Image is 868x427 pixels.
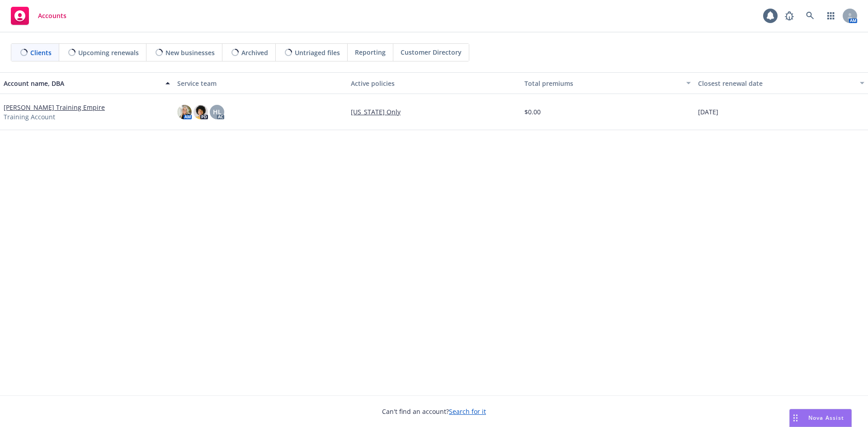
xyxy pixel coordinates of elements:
a: Search for it [449,407,486,416]
span: Training Account [4,112,55,122]
span: $0.00 [524,107,541,117]
a: Search [801,7,819,25]
span: Nova Assist [808,414,844,422]
button: Active policies [347,72,521,94]
span: Can't find an account? [382,407,486,416]
img: photo [193,105,208,119]
span: [DATE] [698,107,718,117]
div: Service team [177,79,344,88]
button: Closest renewal date [694,72,868,94]
span: New businesses [165,48,215,57]
div: Closest renewal date [698,79,854,88]
button: Nova Assist [789,409,852,427]
a: [US_STATE] Only [351,107,517,117]
img: photo [177,105,192,119]
span: Clients [30,48,52,57]
button: Service team [174,72,347,94]
div: Total premiums [524,79,681,88]
div: Account name, DBA [4,79,160,88]
a: Switch app [822,7,840,25]
a: Report a Bug [780,7,798,25]
a: Accounts [7,3,70,28]
div: Active policies [351,79,517,88]
a: [PERSON_NAME] Training Empire [4,103,105,112]
span: Reporting [355,47,386,57]
button: Total premiums [521,72,694,94]
span: Accounts [38,12,66,19]
span: Upcoming renewals [78,48,139,57]
span: Archived [241,48,268,57]
span: HL [213,107,222,117]
span: Untriaged files [295,48,340,57]
div: Drag to move [790,409,801,427]
span: Customer Directory [401,47,462,57]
